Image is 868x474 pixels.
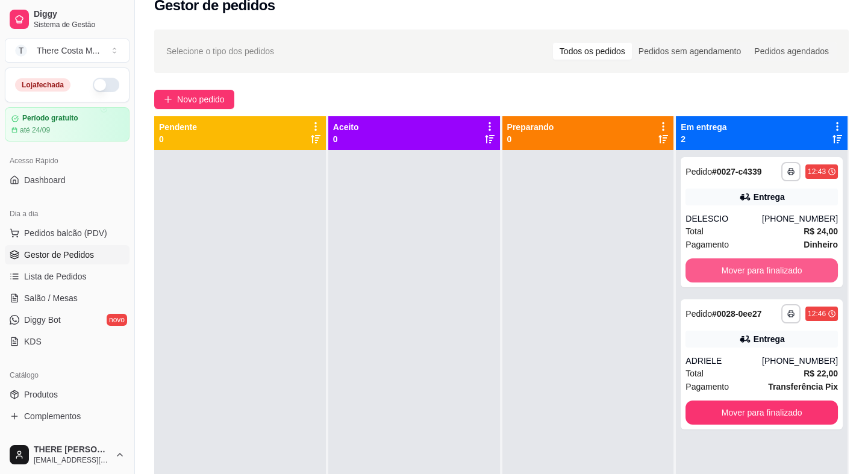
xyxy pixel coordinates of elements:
a: KDS [5,332,130,351]
span: KDS [24,335,42,348]
p: 0 [333,133,359,145]
button: Mover para finalizado [685,258,838,282]
p: Pendente [159,121,197,133]
div: Dia a dia [5,204,130,223]
span: Total [685,367,704,380]
span: Pedido [685,309,712,319]
div: There Costa M ... [37,45,99,57]
a: Período gratuitoaté 24/09 [5,107,130,142]
a: Complementos [5,407,130,426]
span: Produtos [24,388,58,401]
div: Pedidos sem agendamento [632,43,748,60]
div: [PHONE_NUMBER] [762,355,838,367]
strong: R$ 24,00 [804,226,838,236]
span: plus [164,95,172,104]
div: 12:43 [808,167,826,176]
div: [PHONE_NUMBER] [762,213,838,225]
span: Sistema de Gestão [34,20,125,30]
strong: R$ 22,00 [804,369,838,378]
p: Preparando [507,121,554,133]
button: Novo pedido [154,90,234,109]
div: 12:46 [808,309,826,319]
span: Selecione o tipo dos pedidos [166,45,274,58]
strong: # 0027-c4339 [712,167,762,176]
strong: # 0028-0ee27 [712,309,762,319]
button: Select a team [5,39,130,63]
span: Lista de Pedidos [24,270,87,282]
span: Pedidos balcão (PDV) [24,227,107,239]
span: Dashboard [24,174,66,186]
span: Pagamento [685,380,729,393]
p: 0 [507,133,554,145]
strong: Transferência Pix [768,382,838,391]
span: Diggy [34,9,125,20]
div: DELESCIO [685,213,762,225]
a: Produtos [5,385,130,404]
span: Complementos [24,410,81,422]
span: Diggy Bot [24,314,61,326]
button: Alterar Status [93,78,119,92]
span: THERE [PERSON_NAME] [34,444,110,455]
span: [EMAIL_ADDRESS][DOMAIN_NAME] [34,455,110,465]
a: Lista de Pedidos [5,267,130,286]
div: Entrega [754,333,785,345]
span: Salão / Mesas [24,292,78,304]
span: Total [685,225,704,238]
button: THERE [PERSON_NAME][EMAIL_ADDRESS][DOMAIN_NAME] [5,440,130,469]
p: 0 [159,133,197,145]
span: Novo pedido [177,93,225,106]
div: Entrega [754,191,785,203]
a: DiggySistema de Gestão [5,5,130,34]
span: Pedido [685,167,712,176]
a: Dashboard [5,170,130,190]
button: Pedidos balcão (PDV) [5,223,130,243]
div: Acesso Rápido [5,151,130,170]
div: ADRIELE [685,355,762,367]
a: Diggy Botnovo [5,310,130,329]
p: Aceito [333,121,359,133]
a: Salão / Mesas [5,288,130,308]
div: Catálogo [5,366,130,385]
span: Gestor de Pedidos [24,249,94,261]
article: Período gratuito [22,114,78,123]
a: Gestor de Pedidos [5,245,130,264]
span: Pagamento [685,238,729,251]
span: T [15,45,27,57]
div: Loja fechada [15,78,70,92]
article: até 24/09 [20,125,50,135]
strong: Dinheiro [804,240,838,249]
p: Em entrega [681,121,726,133]
button: Mover para finalizado [685,401,838,425]
div: Todos os pedidos [553,43,632,60]
p: 2 [681,133,726,145]
div: Pedidos agendados [748,43,835,60]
